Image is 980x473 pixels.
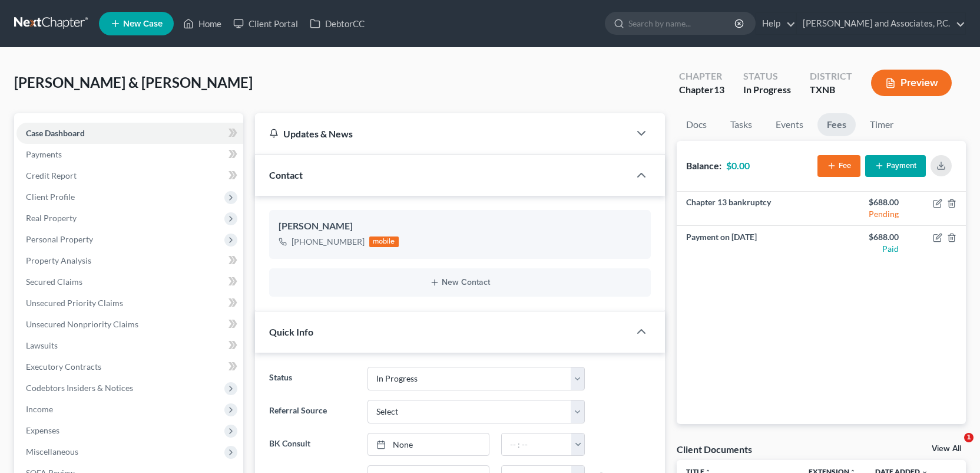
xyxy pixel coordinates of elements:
[16,356,243,377] a: Executory Contracts
[368,433,489,456] a: None
[26,170,77,180] span: Credit Report
[830,208,898,220] div: Pending
[16,144,243,165] a: Payments
[26,340,58,350] span: Lawsuits
[817,113,856,136] a: Fees
[865,155,926,177] button: Payment
[177,13,227,34] a: Home
[26,383,133,393] span: Codebtors Insiders & Notices
[679,83,724,97] div: Chapter
[123,19,163,28] span: New Case
[766,113,813,136] a: Events
[269,326,313,337] span: Quick Info
[502,433,572,456] input: -- : --
[830,231,898,243] div: $688.00
[263,400,362,423] label: Referral Source
[830,243,898,255] div: Paid
[26,298,123,308] span: Unsecured Priority Claims
[686,160,721,171] strong: Balance:
[263,433,362,456] label: BK Consult
[227,13,304,34] a: Client Portal
[16,123,243,144] a: Case Dashboard
[279,278,641,287] button: New Contact
[26,234,93,244] span: Personal Property
[860,113,903,136] a: Timer
[26,425,59,435] span: Expenses
[677,443,752,455] div: Client Documents
[964,433,974,442] span: 1
[26,404,53,414] span: Income
[677,113,716,136] a: Docs
[16,250,243,271] a: Property Analysis
[743,83,791,97] div: In Progress
[16,293,243,314] a: Unsecured Priority Claims
[743,70,791,83] div: Status
[628,12,736,34] input: Search by name...
[26,446,78,456] span: Miscellaneous
[810,83,852,97] div: TXNB
[940,433,968,461] iframe: Intercom live chat
[679,70,724,83] div: Chapter
[817,155,860,177] button: Fee
[810,70,852,83] div: District
[263,367,362,390] label: Status
[932,445,961,453] a: View All
[304,13,370,34] a: DebtorCC
[369,236,399,247] div: mobile
[726,160,750,171] strong: $0.00
[26,149,62,159] span: Payments
[16,314,243,335] a: Unsecured Nonpriority Claims
[756,13,796,34] a: Help
[26,277,82,287] span: Secured Claims
[16,335,243,356] a: Lawsuits
[26,362,101,372] span: Executory Contracts
[871,70,952,96] button: Preview
[26,213,77,223] span: Real Property
[292,236,365,248] div: [PHONE_NUMBER]
[269,169,303,180] span: Contact
[721,113,762,136] a: Tasks
[26,319,138,329] span: Unsecured Nonpriority Claims
[714,84,724,95] span: 13
[26,192,75,202] span: Client Profile
[677,192,822,226] td: Chapter 13 bankruptcy
[797,13,965,34] a: [PERSON_NAME] and Associates, P.C.
[269,127,615,140] div: Updates & News
[26,255,91,265] span: Property Analysis
[26,128,85,138] span: Case Dashboard
[677,226,822,260] td: Payment on [DATE]
[16,271,243,293] a: Secured Claims
[14,74,253,91] span: [PERSON_NAME] & [PERSON_NAME]
[830,196,898,208] div: $688.00
[279,219,641,234] div: [PERSON_NAME]
[16,165,243,186] a: Credit Report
